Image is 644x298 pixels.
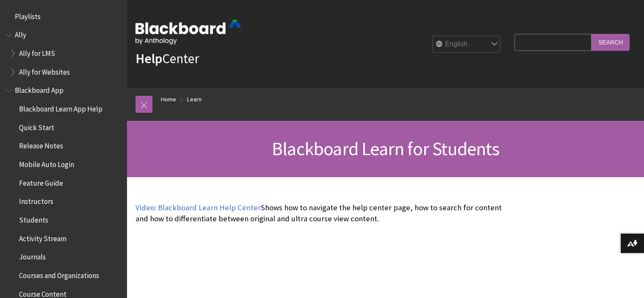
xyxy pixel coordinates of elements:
p: Shows how to navigate the help center page, how to search for content and how to differentiate be... [135,202,510,224]
span: Ally [15,28,26,39]
span: Activity Stream [19,231,66,243]
span: Mobile Auto Login [19,157,74,169]
nav: Book outline for Anthology Ally Help [5,28,122,79]
a: Learn [187,94,202,105]
input: Search [591,34,630,50]
nav: Book outline for Playlists [5,9,122,24]
span: Release Notes [19,139,63,150]
a: HelpCenter [135,50,199,67]
span: Blackboard Learn App Help [19,102,102,113]
span: Journals [19,250,46,262]
span: Playlists [15,9,41,21]
select: Site Language Selector [433,36,500,53]
strong: Help [135,50,162,67]
span: Quick Start [19,120,54,132]
span: Ally for LMS [19,46,55,58]
a: Home [161,94,176,105]
span: Blackboard Learn for Students [272,137,499,160]
span: Students [19,213,48,224]
img: Blackboard by Anthology [135,20,241,45]
span: Instructors [19,195,53,206]
span: Blackboard App [15,84,64,95]
span: Ally for Websites [19,65,70,76]
a: Video: Blackboard Learn Help Center [135,203,261,213]
span: Feature Guide [19,176,63,187]
span: Courses and Organizations [19,268,99,280]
